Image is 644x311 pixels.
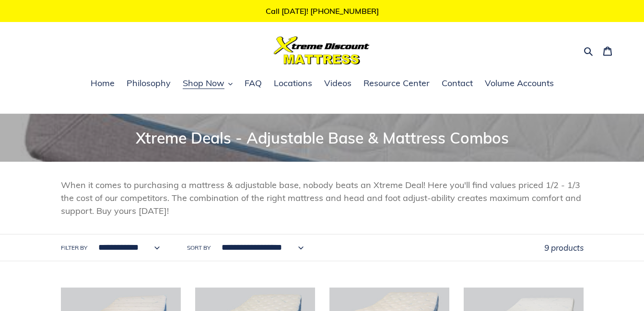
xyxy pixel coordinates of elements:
a: Home [86,77,119,91]
a: Contact [437,77,478,91]
a: Volume Accounts [480,77,559,91]
span: 9 products [544,243,584,253]
span: Home [91,78,115,89]
span: Philosophy [127,78,171,89]
label: Filter by [61,244,87,252]
a: Locations [269,77,317,91]
span: FAQ [245,78,262,89]
a: Videos [319,77,356,91]
label: Sort by [187,244,211,252]
a: FAQ [240,77,267,91]
a: Resource Center [359,77,434,91]
span: Contact [442,78,473,89]
a: Philosophy [122,77,176,91]
span: Volume Accounts [485,78,554,89]
img: Xtreme Discount Mattress [274,36,370,65]
span: Videos [324,78,351,89]
span: Xtreme Deals - Adjustable Base & Mattress Combos [136,128,509,147]
span: Locations [274,78,312,89]
span: Shop Now [183,78,224,89]
p: When it comes to purchasing a mattress & adjustable base, nobody beats an Xtreme Deal! Here you'l... [61,178,584,217]
span: Resource Center [363,78,430,89]
button: Shop Now [178,77,237,91]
